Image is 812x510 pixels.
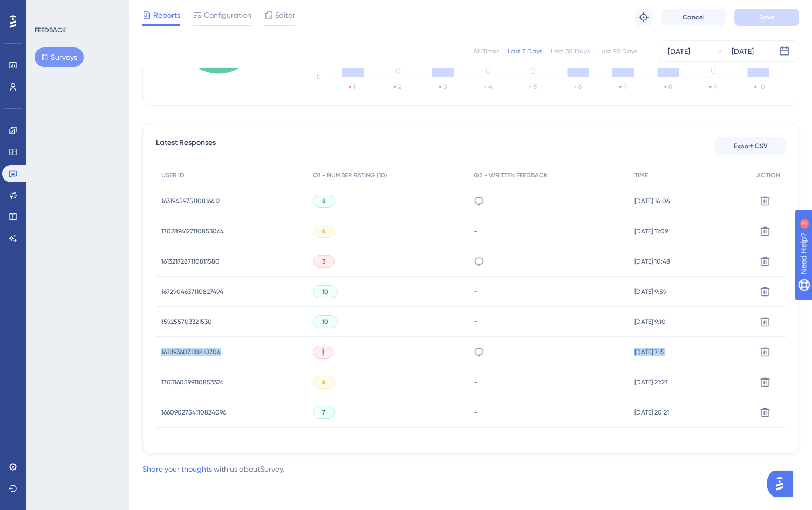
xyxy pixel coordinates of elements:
text: 9 [714,83,717,91]
span: 6 [322,227,326,236]
tspan: 0 [711,66,716,76]
text: 1 [353,83,356,91]
tspan: 0 [530,66,536,76]
tspan: 0 [317,73,321,81]
iframe: UserGuiding AI Assistant Launcher [767,467,799,500]
div: Last 30 Days [551,47,590,56]
a: Share your thoughts [142,465,212,473]
div: All Times [473,47,499,56]
div: - [474,377,624,387]
span: Editor [275,9,295,22]
span: 1703160599110853326 [161,378,223,387]
span: Latest Responses [156,136,216,156]
text: 6 [578,83,582,91]
span: ACTION [756,171,780,180]
span: Q1 - NUMBER RATING (10) [313,171,387,180]
button: Surveys [35,47,84,67]
span: Save [759,13,774,22]
div: - [474,286,624,297]
span: 1611193607110810704 [161,348,221,356]
span: [DATE] 9:10 [634,318,666,326]
div: - [474,316,624,327]
div: - [474,226,624,236]
span: 1631945975110816412 [161,197,220,205]
span: Configuration [204,9,251,22]
div: [DATE] [732,45,754,58]
tspan: 0 [486,66,491,76]
span: 7 [322,408,325,417]
text: 3 [443,83,447,91]
div: Last 90 Days [598,47,637,56]
span: Export CSV [734,142,768,150]
span: Cancel [683,13,705,22]
button: Cancel [661,9,726,26]
text: 7 [624,83,627,91]
div: FEEDBACK [35,26,66,35]
div: with us about Survey . [142,463,284,475]
span: TIME [634,171,648,180]
div: - [474,407,624,417]
button: Export CSV [715,137,786,155]
span: 1672904637110827494 [161,287,223,296]
span: Need Help? [25,3,67,16]
span: [DATE] 11:09 [634,227,668,236]
span: [DATE] 20:21 [634,408,669,417]
tspan: 0 [395,66,401,76]
span: [DATE] 9:59 [634,287,666,296]
span: 10 [322,287,329,296]
text: 5 [534,83,537,91]
text: 8 [668,83,672,91]
span: [DATE] 7:15 [634,348,665,356]
div: Last 7 Days [508,47,542,56]
span: 3 [322,257,325,266]
span: 8 [322,197,326,205]
text: 10 [759,83,765,91]
div: [DATE] [668,45,690,58]
span: 159255703321530 [161,318,212,326]
text: 2 [398,83,401,91]
span: 1613217287110811580 [161,257,220,266]
span: USER ID [161,171,185,180]
span: 1 [322,348,324,356]
text: 4 [488,83,492,91]
span: 1702896127110853064 [161,227,224,236]
span: [DATE] 10:48 [634,257,670,266]
span: [DATE] 14:06 [634,197,670,205]
div: 3 [75,5,78,14]
span: 6 [322,378,326,387]
span: Reports [153,9,180,22]
span: Q2 - WRITTEN FEEDBACK [474,171,548,180]
button: Save [734,9,799,26]
span: 1660902754110824096 [161,408,226,417]
span: 10 [322,318,329,326]
span: [DATE] 21:27 [634,378,668,387]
